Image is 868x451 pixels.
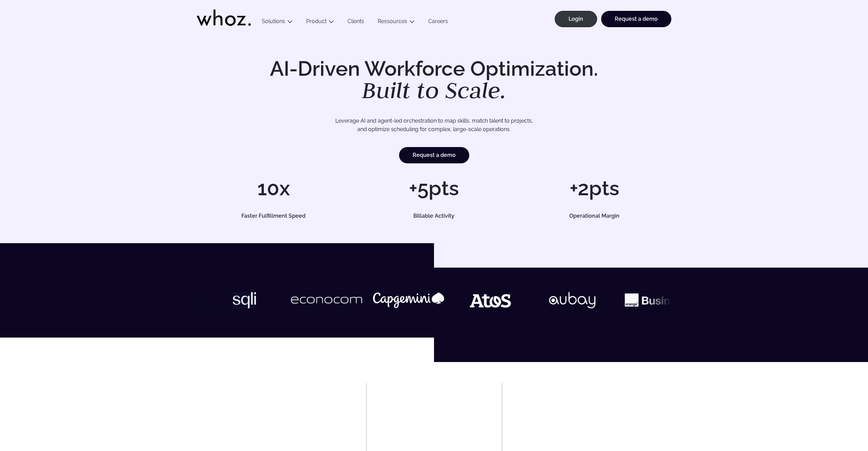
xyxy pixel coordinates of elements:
[378,18,407,24] a: Ressources
[399,147,469,163] a: Request a demo
[555,11,597,27] a: Login
[362,75,506,105] em: Built to Scale.
[365,213,503,219] h5: Billable Activity
[525,213,664,219] h5: Operational Margin
[255,18,299,27] button: Solutions
[306,18,327,24] a: Product
[260,58,608,102] h1: AI-Driven Workforce Optimization.
[421,18,455,27] a: Careers
[371,18,421,27] button: Ressources
[357,178,511,198] h1: +5pts
[601,11,671,27] a: Request a demo
[197,178,350,198] h1: 10x
[518,178,671,198] h1: +2pts
[220,116,648,134] p: Leverage AI and agent-led orchestration to map skills, match talent to projects, and optimize sch...
[341,18,371,27] a: Clients
[299,18,341,27] button: Product
[204,213,343,219] h5: Faster Fulfillment Speed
